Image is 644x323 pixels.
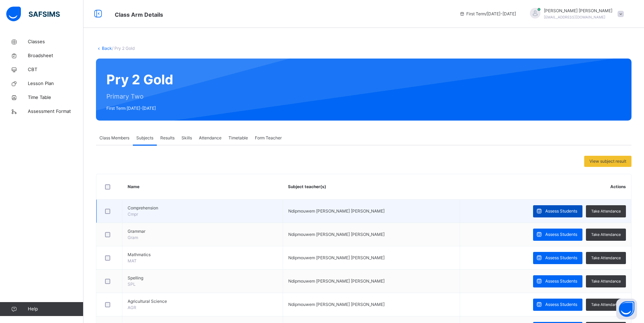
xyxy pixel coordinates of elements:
[288,232,385,237] span: Ndipmouwem [PERSON_NAME] [PERSON_NAME]
[128,275,277,281] span: Spelling
[591,255,621,261] span: Take Attendance
[288,302,385,307] span: Ndipmouwem [PERSON_NAME] [PERSON_NAME]
[544,15,605,19] span: [EMAIL_ADDRESS][DOMAIN_NAME]
[459,11,516,17] span: session/term information
[6,7,60,21] img: safsims
[28,38,83,45] span: Classes
[523,8,627,20] div: JaneGodwin
[283,174,460,200] th: Subject teacher(s)
[128,252,277,258] span: Mathmatics
[591,208,621,214] span: Take Attendance
[128,228,277,234] span: Grammar
[545,278,577,284] span: Assess Students
[128,235,138,240] span: Gram
[122,174,283,200] th: Name
[136,135,153,141] span: Subjects
[544,8,612,14] span: [PERSON_NAME] [PERSON_NAME]
[28,80,83,87] span: Lesson Plan
[288,255,385,260] span: Ndipmouwem [PERSON_NAME] [PERSON_NAME]
[288,208,385,214] span: Ndipmouwem [PERSON_NAME] [PERSON_NAME]
[28,306,83,313] span: Help
[28,52,83,59] span: Broadsheet
[589,158,626,164] span: View subject result
[28,94,83,101] span: Time Table
[591,302,621,308] span: Take Attendance
[288,278,385,284] span: Ndipmouwem [PERSON_NAME] [PERSON_NAME]
[182,135,192,141] span: Skills
[545,231,577,238] span: Assess Students
[545,255,577,261] span: Assess Students
[128,298,277,305] span: Agricultural Science
[228,135,248,141] span: Timetable
[128,205,277,211] span: Comprehension
[128,212,138,217] span: Cmpr
[115,11,163,18] span: Class Arm Details
[102,46,112,51] a: Back
[616,299,637,320] button: Open asap
[199,135,222,141] span: Attendance
[591,232,621,238] span: Take Attendance
[160,135,175,141] span: Results
[460,174,631,200] th: Actions
[128,305,136,310] span: AGR
[112,46,135,51] span: / Pry 2 Gold
[99,135,129,141] span: Class Members
[128,282,136,287] span: SPL
[591,278,621,284] span: Take Attendance
[255,135,282,141] span: Form Teacher
[28,66,83,73] span: CBT
[545,301,577,308] span: Assess Students
[545,208,577,214] span: Assess Students
[28,108,83,115] span: Assessment Format
[128,258,137,263] span: MAT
